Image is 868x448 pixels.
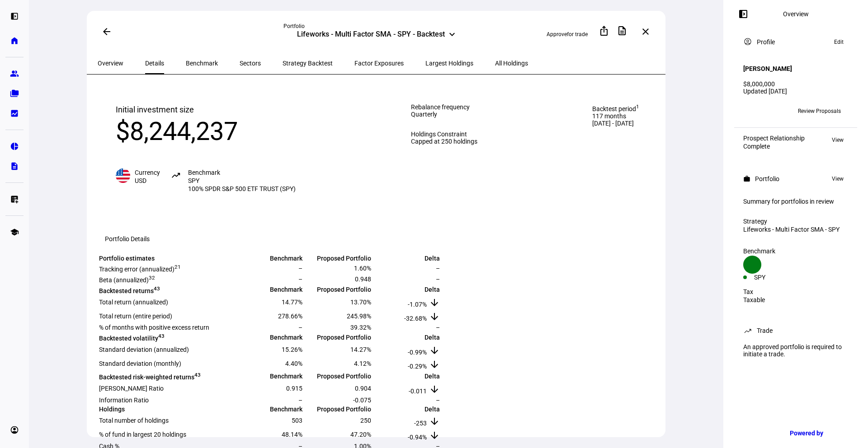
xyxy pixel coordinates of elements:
[429,297,440,308] mat-icon: arrow_downward
[743,143,805,150] div: Complete
[747,108,754,114] span: TH
[599,25,609,36] mat-icon: ios_share
[188,169,220,176] span: Benchmark
[738,340,854,361] div: An approved portfolio is required to initiate a trade.
[298,397,302,404] span: –
[592,112,639,120] span: 117 months
[10,109,19,118] eth-mat-symbol: bid_landscape
[178,264,181,270] sup: 1
[161,333,165,339] sup: 3
[411,138,477,145] span: Capped at 250 holdings
[135,169,160,176] span: Currency
[743,325,848,336] eth-panel-overview-card-header: Trade
[373,285,440,295] td: Delta
[158,333,161,339] sup: 4
[98,60,123,66] span: Overview
[495,60,528,66] span: All Holdings
[567,31,588,37] span: for trade
[411,131,477,138] span: Holdings Constraint
[743,288,848,295] div: Tax
[411,111,437,118] span: Quarterly
[298,265,302,272] span: –
[743,247,848,255] div: Benchmark
[99,371,234,381] td: Backtested risk-weighted returns
[636,103,639,110] sup: 1
[99,266,181,273] span: Tracking error (annualized)
[350,324,371,331] span: 39.32%
[408,363,427,370] span: -0.29%
[101,26,112,37] mat-icon: arrow_back
[743,175,750,182] mat-icon: work
[5,157,24,175] a: description
[10,228,19,237] eth-mat-symbol: school
[99,346,189,353] span: Standard deviation (annualized)
[743,80,848,88] div: $8,000,000
[99,254,234,262] td: Portfolio estimates
[754,274,796,281] div: SPY
[355,385,371,392] span: 0.904
[235,371,303,381] td: Benchmark
[99,385,164,392] span: [PERSON_NAME] Ratio
[743,37,752,46] mat-icon: account_circle
[235,285,303,295] td: Benchmark
[353,397,371,404] span: -0.075
[154,285,157,292] sup: 4
[152,275,155,281] sup: 2
[408,434,427,441] span: -0.94%
[640,26,651,37] mat-icon: close
[373,371,440,381] td: Delta
[99,276,155,284] span: Beta (annualized)
[10,36,19,45] eth-mat-symbol: home
[373,254,440,262] td: Delta
[283,60,333,66] span: Strategy Backtest
[354,360,371,367] span: 4.12%
[354,265,371,272] span: 1.60%
[830,37,848,47] button: Edit
[425,60,473,66] span: Largest Holdings
[743,226,848,233] div: Lifeworks - Multi Factor SMA - SPY
[429,311,440,322] mat-icon: arrow_downward
[135,177,146,184] span: USD
[404,315,427,322] span: -32.68%
[436,265,440,272] span: –
[10,162,19,171] eth-mat-symbol: description
[10,142,19,151] eth-mat-symbol: pie_chart
[743,88,848,95] div: Updated [DATE]
[235,254,303,262] td: Benchmark
[755,175,779,182] div: Portfolio
[834,37,844,47] span: Edit
[757,38,775,46] div: Profile
[282,431,302,438] span: 48.14%
[157,285,160,292] sup: 3
[373,332,440,342] td: Delta
[5,65,24,83] a: group
[282,346,302,353] span: 15.26%
[592,103,639,112] span: Backtest period
[99,332,234,342] td: Backtested volatility
[832,173,844,184] span: View
[350,431,371,438] span: 47.20%
[99,299,168,306] span: Total return (annualized)
[347,313,371,320] span: 245.98%
[761,108,767,114] span: +2
[743,296,848,303] div: Taxable
[785,425,854,441] a: Powered by
[783,10,809,18] div: Overview
[188,177,199,184] span: SPY
[738,9,749,19] mat-icon: left_panel_open
[188,185,296,193] span: 100% SPDR S&P 500 ETF TRUST (SPY)
[414,420,427,427] span: -253
[592,120,634,127] span: [DATE] - [DATE]
[194,372,198,378] sup: 4
[355,275,371,283] span: 0.948
[436,397,440,404] span: –
[447,29,458,40] mat-icon: keyboard_arrow_down
[411,103,477,111] span: Rebalance frequency
[429,430,440,441] mat-icon: arrow_downward
[198,372,201,378] sup: 3
[10,195,19,204] eth-mat-symbol: list_alt_add
[292,417,302,424] span: 503
[743,37,848,47] eth-panel-overview-card-header: Profile
[105,235,150,243] eth-data-table-title: Portfolio Details
[99,324,209,331] span: % of months with positive excess return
